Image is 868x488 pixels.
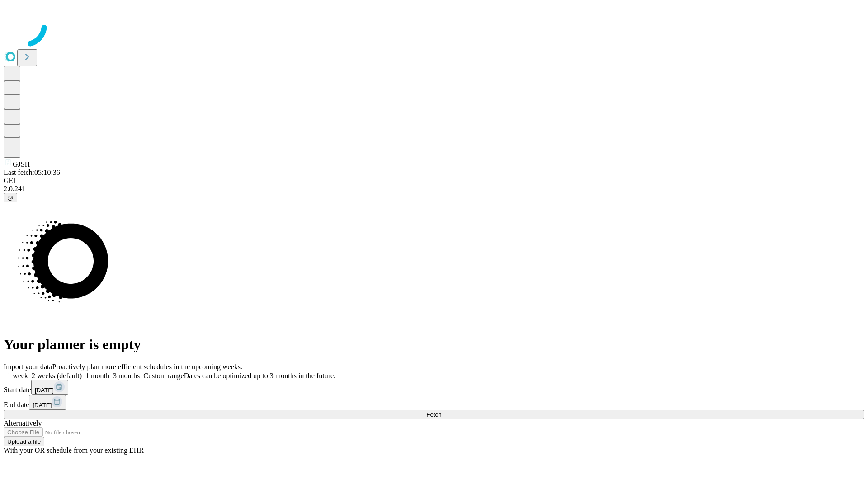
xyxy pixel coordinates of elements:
[4,395,864,410] div: End date
[4,410,864,419] button: Fetch
[35,387,54,394] span: [DATE]
[113,372,140,380] span: 3 months
[4,363,52,371] span: Import your data
[4,419,42,427] span: Alternatively
[4,446,144,454] span: With your OR schedule from your existing EHR
[7,194,14,201] span: @
[4,185,864,193] div: 2.0.241
[13,160,30,168] span: GJSH
[426,411,441,418] span: Fetch
[31,380,68,395] button: [DATE]
[143,372,184,380] span: Custom range
[4,169,60,176] span: Last fetch: 05:10:36
[4,193,17,202] button: @
[4,437,44,446] button: Upload a file
[85,372,109,380] span: 1 month
[4,177,864,185] div: GEI
[4,336,864,353] h1: Your planner is empty
[33,402,52,408] span: [DATE]
[184,372,335,380] span: Dates can be optimized up to 3 months in the future.
[52,363,242,371] span: Proactively plan more efficient schedules in the upcoming weeks.
[4,380,864,395] div: Start date
[32,372,82,380] span: 2 weeks (default)
[29,395,66,410] button: [DATE]
[7,372,28,380] span: 1 week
